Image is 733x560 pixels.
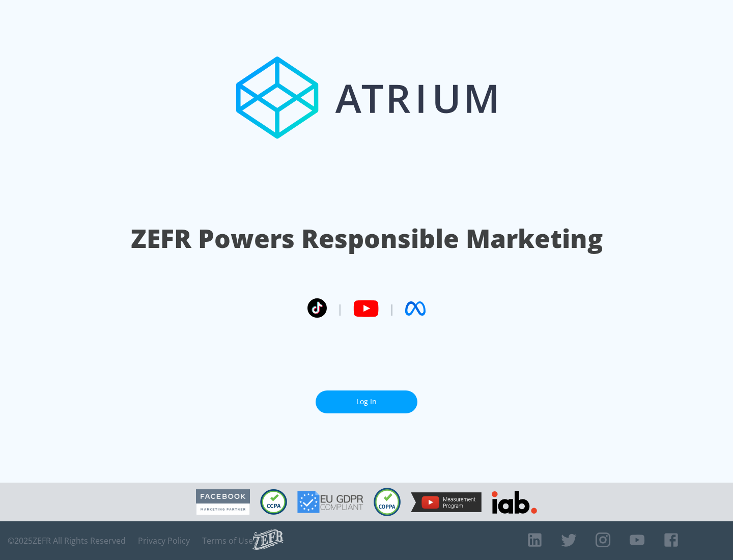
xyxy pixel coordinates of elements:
a: Log In [316,390,417,413]
img: YouTube Measurement Program [411,492,482,512]
a: Privacy Policy [138,536,190,546]
img: COPPA Compliant [374,488,401,516]
img: IAB [492,491,537,514]
a: Terms of Use [202,536,253,546]
img: CCPA Compliant [260,489,287,515]
span: © 2025 ZEFR All Rights Reserved [8,536,126,546]
span: | [389,301,395,316]
span: | [337,301,343,316]
img: GDPR Compliant [297,491,363,513]
h1: ZEFR Powers Responsible Marketing [131,221,603,256]
img: Facebook Marketing Partner [196,489,250,515]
